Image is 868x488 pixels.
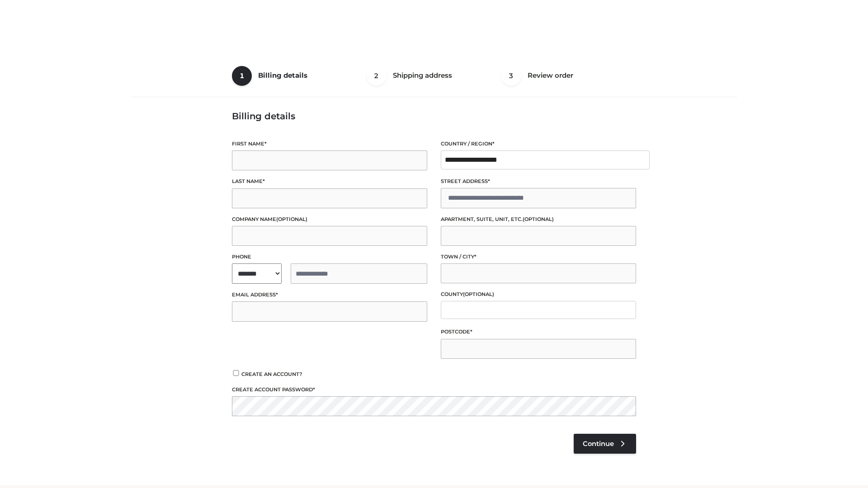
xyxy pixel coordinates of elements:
label: Country / Region [441,140,636,148]
span: 3 [501,66,521,86]
label: Postcode [441,328,636,336]
label: Phone [232,253,427,261]
h3: Billing details [232,111,636,122]
a: Continue [574,434,636,454]
label: Last name [232,177,427,186]
label: Town / City [441,253,636,261]
span: (optional) [463,291,494,297]
label: Apartment, suite, unit, etc. [441,215,636,224]
label: County [441,290,636,299]
span: Billing details [258,71,307,80]
span: (optional) [276,216,307,222]
span: Continue [583,440,614,448]
span: Shipping address [393,71,452,80]
span: Review order [528,71,573,80]
span: 2 [367,66,387,86]
label: Company name [232,215,427,224]
label: First name [232,140,427,148]
label: Street address [441,177,636,186]
label: Email address [232,291,427,299]
label: Create account password [232,385,636,394]
span: Create an account? [241,371,302,377]
input: Create an account? [232,370,240,376]
span: 1 [232,66,252,86]
span: (optional) [523,216,554,222]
